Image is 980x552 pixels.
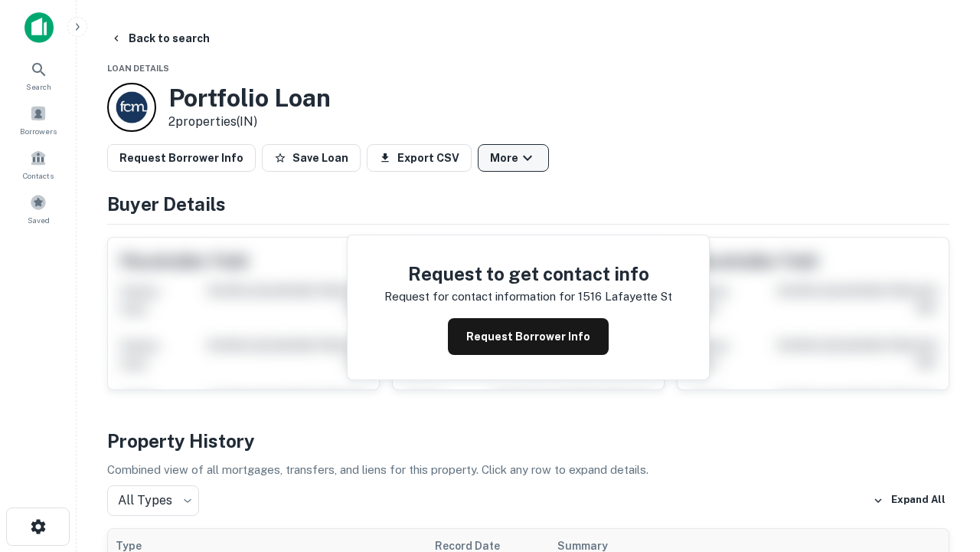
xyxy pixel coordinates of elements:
div: All Types [107,485,199,516]
button: Request Borrower Info [107,144,256,172]
button: Request Borrower Info [448,318,609,355]
p: 1516 lafayette st [578,287,672,306]
span: Saved [28,214,50,226]
span: Loan Details [107,64,169,73]
h4: Buyer Details [107,190,949,218]
a: Search [5,54,72,96]
button: Export CSV [367,144,472,172]
a: Borrowers [5,99,72,140]
button: Back to search [104,25,216,52]
h4: Property History [107,427,949,455]
h4: Request to get contact info [384,260,672,287]
p: Combined view of all mortgages, transfers, and liens for this property. Click any row to expand d... [107,461,949,479]
a: Contacts [5,143,72,185]
iframe: Chat Widget [903,380,980,454]
p: 2 properties (IN) [168,113,331,131]
p: Request for contact information for [384,287,575,306]
button: Expand All [869,489,949,512]
img: capitalize-icon.png [24,12,54,43]
span: Contacts [23,169,54,182]
span: Search [26,80,51,93]
h3: Portfolio Loan [168,84,331,113]
span: Borrowers [20,125,57,137]
button: More [478,144,549,172]
a: Saved [5,188,72,229]
button: Save Loan [262,144,361,172]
